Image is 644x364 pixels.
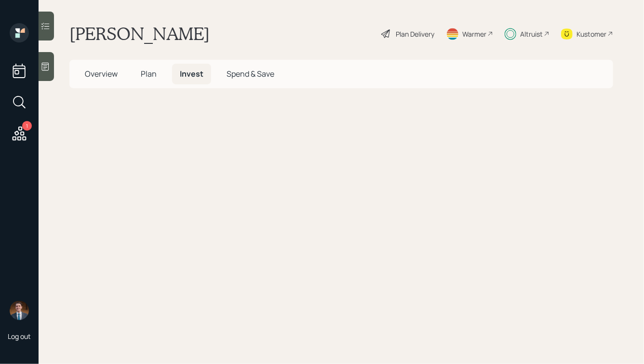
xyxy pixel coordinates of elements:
div: Altruist [520,29,543,39]
span: Overview [85,68,118,79]
img: hunter_neumayer.jpg [10,301,29,320]
div: Warmer [462,29,486,39]
span: Spend & Save [227,68,274,79]
div: Plan Delivery [396,29,434,39]
span: Invest [180,68,203,79]
div: Kustomer [577,29,606,39]
h1: [PERSON_NAME] [69,23,210,44]
div: Log out [8,332,31,341]
div: 1 [22,121,32,131]
span: Plan [141,68,157,79]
